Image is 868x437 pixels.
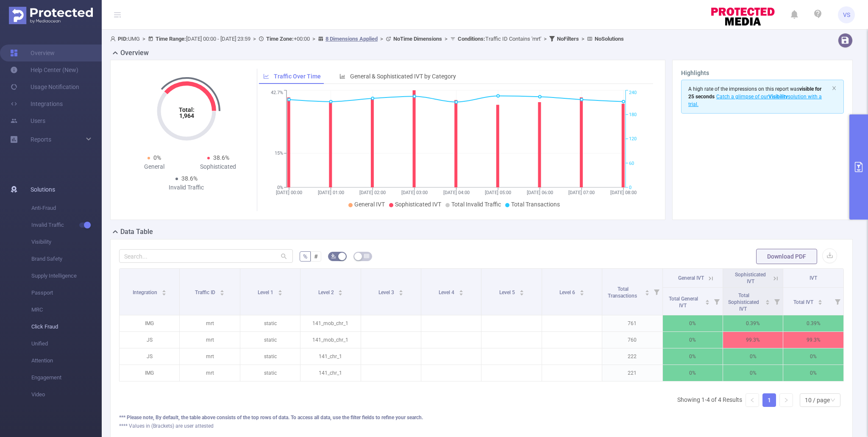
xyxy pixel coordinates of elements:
span: Visibility [31,234,102,251]
p: mrt [180,365,239,381]
p: 0% [783,348,843,365]
span: Level 3 [378,289,395,295]
i: icon: left [750,398,755,403]
a: 1 [763,394,776,406]
span: Traffic Over Time [274,73,321,80]
b: Conditions : [458,36,485,42]
span: Integration [133,289,159,295]
span: Total Invalid Traffic [451,201,501,208]
p: 0% [723,348,783,365]
i: icon: caret-up [705,298,710,301]
span: Anti-Fraud [31,200,102,217]
p: 0% [663,315,723,331]
span: Invalid Traffic [31,217,102,234]
i: icon: bg-colors [331,253,336,259]
tspan: [DATE] 04:00 [443,190,470,195]
div: 10 / page [805,394,830,406]
span: Level 1 [258,289,275,295]
div: Sort [645,289,650,294]
span: Total IVT [793,299,815,305]
i: icon: bar-chart [339,73,345,79]
i: Filter menu [651,269,662,315]
p: 0.39% [783,315,843,331]
span: 38.6% [213,154,229,161]
div: Invalid Traffic [154,183,218,192]
b: Visibility [768,94,788,100]
p: 0% [663,348,723,365]
span: > [579,36,587,42]
i: Filter menu [711,288,723,315]
tspan: 60 [629,161,634,166]
span: Engagement [31,369,102,386]
span: > [378,36,386,42]
div: Sort [220,289,225,294]
h3: Highlights [681,69,844,78]
div: Sort [705,298,710,303]
span: Video [31,386,102,403]
p: 99.3% [723,332,783,348]
i: icon: caret-down [278,292,282,295]
span: General IVT [678,275,704,281]
p: JS [120,332,179,348]
tspan: 1,964 [179,112,194,119]
i: icon: caret-up [519,289,524,291]
div: Sort [161,289,167,294]
tspan: 0% [277,185,283,190]
span: Traffic ID Contains 'mrt' [458,36,541,42]
a: Usage Notification [10,78,79,95]
i: icon: caret-up [818,298,823,301]
i: icon: caret-down [519,292,524,295]
tspan: [DATE] 03:00 [401,190,428,195]
span: Passport [31,284,102,301]
span: Attention [31,352,102,369]
span: Click Fraud [31,318,102,335]
span: MRC [31,301,102,318]
a: Integrations [10,95,63,112]
tspan: 240 [629,90,637,96]
span: > [541,36,549,42]
span: > [140,36,148,42]
tspan: 42.7% [271,90,283,96]
tspan: [DATE] 00:00 [276,190,302,195]
span: Level 2 [318,289,335,295]
i: Filter menu [771,288,783,315]
span: Sophisticated IVT [735,272,766,284]
i: icon: caret-up [459,289,464,291]
span: 0% [153,154,161,161]
a: Help Center (New) [10,61,78,78]
span: > [310,36,318,42]
span: Unified [31,335,102,352]
span: Brand Safety [31,251,102,267]
li: 1 [762,393,776,407]
span: Total Sophisticated IVT [728,292,759,312]
div: Sort [519,289,524,294]
div: *** Please note, By default, the table above consists of the top rows of data. To access all data... [119,414,844,421]
span: A high rate of the impressions on this report [688,86,789,92]
button: icon: close [832,84,837,93]
div: Sophisticated [186,162,250,171]
p: 221 [602,365,662,381]
i: icon: line-chart [263,73,269,79]
div: Sort [278,289,283,294]
p: IMG [120,315,179,331]
p: 141_chr_1 [300,348,360,365]
p: 99.3% [783,332,843,348]
p: 141_chr_1 [300,365,360,381]
span: Level 6 [559,289,576,295]
b: No Filters [557,36,579,42]
p: 0.39% [723,315,783,331]
span: Total General IVT [669,296,698,309]
u: 8 Dimensions Applied [325,36,378,42]
input: Search... [119,249,293,263]
li: Showing 1-4 of 4 Results [677,393,742,407]
i: icon: user [110,36,118,42]
li: Previous Page [746,393,759,407]
span: # [314,253,318,260]
span: VS [843,6,850,23]
b: No Time Dimensions [393,36,442,42]
span: % [303,253,307,260]
p: JS [120,348,179,365]
p: 0% [663,332,723,348]
i: icon: caret-down [398,292,403,295]
tspan: [DATE] 08:00 [610,190,637,195]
